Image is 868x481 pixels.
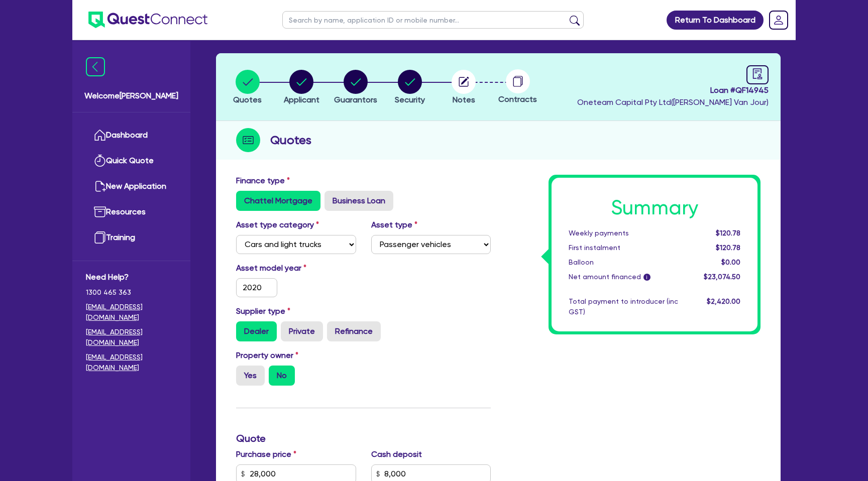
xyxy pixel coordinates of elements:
h3: Quote [236,432,491,444]
span: audit [752,68,763,79]
label: Supplier type [236,305,290,317]
a: Dropdown toggle [766,7,792,33]
label: Yes [236,366,265,386]
a: [EMAIL_ADDRESS][DOMAIN_NAME] [86,302,177,323]
h2: Quotes [270,131,311,149]
label: Asset type [371,219,417,231]
img: quick-quote [94,155,106,167]
label: Business Loan [324,191,393,211]
div: Balloon [561,257,686,268]
button: Applicant [283,69,320,106]
div: Weekly payments [561,228,686,238]
span: $23,074.50 [704,273,740,281]
label: Refinance [327,321,381,341]
span: Applicant [284,95,319,104]
span: Oneteam Capital Pty Ltd ( [PERSON_NAME] Van Jour ) [577,97,769,107]
div: Net amount financed [561,272,686,282]
label: Asset model year [229,262,364,274]
span: $120.78 [716,244,740,252]
label: Private [281,321,323,341]
a: Return To Dashboard [667,11,764,30]
a: New Application [86,174,177,199]
label: Dealer [236,321,277,341]
span: Guarantors [334,95,377,104]
button: Security [394,69,425,106]
img: icon-menu-close [86,57,105,76]
span: $2,420.00 [707,297,740,305]
span: Need Help? [86,271,177,283]
span: $0.00 [721,258,740,266]
span: Notes [453,95,475,104]
a: Resources [86,199,177,225]
span: Quotes [233,95,262,104]
label: Finance type [236,175,290,187]
span: Contracts [498,94,537,104]
a: [EMAIL_ADDRESS][DOMAIN_NAME] [86,327,177,348]
button: Guarantors [334,69,378,106]
label: Chattel Mortgage [236,191,320,211]
a: [EMAIL_ADDRESS][DOMAIN_NAME] [86,352,177,373]
img: quest-connect-logo-blue [88,12,207,28]
button: Notes [451,69,476,106]
span: 1300 465 363 [86,287,177,298]
label: Asset type category [236,219,319,231]
a: audit [746,65,769,84]
span: Loan # QF14945 [577,84,769,96]
div: First instalment [561,243,686,253]
label: No [269,366,295,386]
label: Property owner [236,349,298,362]
h1: Summary [569,196,740,220]
img: new-application [94,180,106,192]
span: Welcome [PERSON_NAME] [84,90,178,102]
a: Training [86,225,177,251]
a: Dashboard [86,123,177,148]
span: i [643,274,650,281]
img: resources [94,206,106,218]
input: Search by name, application ID or mobile number... [282,11,584,29]
label: Purchase price [236,448,296,460]
label: Cash deposit [371,448,422,460]
span: Security [395,95,425,104]
img: step-icon [236,128,260,152]
button: Quotes [233,69,262,106]
a: Quick Quote [86,148,177,174]
span: $120.78 [716,229,740,237]
div: Total payment to introducer (inc GST) [561,296,686,317]
img: training [94,231,106,244]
